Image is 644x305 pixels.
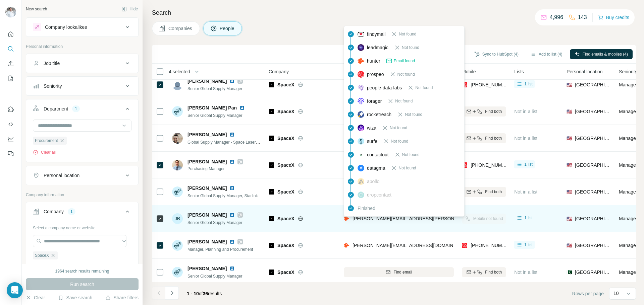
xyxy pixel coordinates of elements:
span: people-data-labs [367,84,402,91]
img: provider leadmagic logo [358,44,364,51]
span: SpaceX [277,215,294,222]
span: Find both [485,269,502,275]
img: Logo of SpaceX [269,189,274,195]
span: [PHONE_NUMBER] [471,243,513,248]
span: Manager [619,82,637,87]
span: [PERSON_NAME] [187,212,227,218]
img: Logo of SpaceX [269,109,274,114]
span: [PERSON_NAME] [187,158,227,165]
div: Open Intercom Messenger [7,282,23,298]
span: Email found [394,58,415,64]
div: 1 [72,106,80,112]
span: 🇺🇸 [567,162,572,168]
span: [PERSON_NAME][EMAIL_ADDRESS][DOMAIN_NAME] [353,243,471,248]
img: provider datagma logo [358,165,364,171]
div: Company lookalikes [45,24,87,30]
span: Procurement [35,138,58,144]
span: Manager [619,189,637,195]
span: dropcontact [367,192,391,198]
span: Find emails & mobiles (4) [583,51,628,57]
button: Hide [117,4,143,14]
button: Share filters [105,294,139,301]
span: SpaceX [277,81,294,88]
span: Finished [358,205,375,212]
span: Manager [619,162,637,168]
span: People [220,25,235,32]
span: [GEOGRAPHIC_DATA] [575,188,611,195]
span: leadmagic [367,44,388,51]
span: Not found [391,138,408,144]
span: SpaceX [277,162,294,168]
span: SpaceX [277,108,294,115]
span: Not found [402,45,419,51]
img: LinkedIn logo [229,159,235,164]
img: provider prospeo logo [462,242,467,249]
span: SpaceX [277,269,294,276]
span: contactout [367,151,389,158]
button: Dashboard [5,133,16,145]
img: provider apollo logo [358,178,364,185]
img: LinkedIn logo [229,266,235,271]
img: provider rocketreach logo [358,111,364,118]
img: LinkedIn logo [229,212,235,218]
button: Seniority [26,78,138,94]
img: Avatar [172,79,183,90]
span: Senior Global Supply Manager [187,220,242,225]
span: Not found [395,98,413,104]
h4: Search [152,8,636,17]
span: Not in a list [514,270,537,275]
span: 36 [203,291,208,296]
span: [PHONE_NUMBER] [471,162,513,168]
img: LinkedIn logo [229,132,235,137]
span: [GEOGRAPHIC_DATA] [575,269,611,276]
span: [PHONE_NUMBER] [471,82,513,87]
span: Find both [485,189,502,195]
p: 4,996 [550,13,563,21]
span: [PERSON_NAME] [187,185,227,192]
button: Use Surfe API [5,118,16,130]
span: apollo [367,178,379,185]
span: Find both [485,135,502,141]
span: 1 list [524,81,533,87]
img: Logo of SpaceX [269,243,274,248]
span: Global Supply Manager - Space Lasers + Payload [187,139,277,145]
button: Search [5,43,16,55]
p: 143 [578,13,587,21]
img: Logo of SpaceX [269,216,274,221]
span: Not found [397,71,415,77]
span: 1 list [524,161,533,167]
img: Logo of SpaceX [269,136,274,141]
button: Find both [462,187,506,197]
button: Quick start [5,28,16,40]
button: Find emails & mobiles (4) [570,49,633,59]
span: findymail [367,31,385,37]
span: Senior Global Supply Manager [187,113,242,118]
div: Job title [44,60,60,67]
span: [GEOGRAPHIC_DATA] [575,135,611,142]
span: Manager [619,136,637,141]
p: 10 [613,290,619,297]
button: Personal location [26,167,138,183]
span: [PERSON_NAME][EMAIL_ADDRESS][PERSON_NAME][DOMAIN_NAME] [353,216,509,221]
img: LinkedIn logo [229,185,235,191]
img: Avatar [5,7,16,17]
span: Senior Global Supply Manager [187,274,242,279]
img: Logo of SpaceX [269,270,274,275]
span: Not found [399,31,416,37]
span: Not found [402,152,420,158]
span: Not in a list [514,109,537,114]
img: Avatar [172,133,183,144]
img: provider forager logo [358,98,364,104]
img: provider wiza logo [358,125,364,131]
span: prospeo [367,71,384,78]
span: Manager, Planning and Procurement [187,247,253,252]
button: Navigate to next page [165,286,179,300]
span: [PERSON_NAME] [187,265,227,272]
span: 🇺🇸 [567,81,572,88]
span: Not found [405,111,422,118]
button: Sync to HubSpot (4) [470,49,523,59]
img: Logo of SpaceX [269,162,274,168]
span: Senior Global Supply Manager, Starlink [187,194,258,198]
span: SpaceX [277,242,294,249]
span: Personal location [567,68,602,75]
